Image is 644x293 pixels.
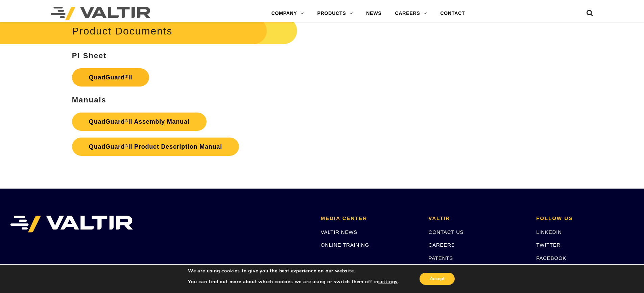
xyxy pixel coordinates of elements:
a: VALTIR NEWS [321,229,357,235]
a: FACEBOOK [536,255,566,261]
strong: QuadGuard II Assembly Manual [89,118,190,125]
a: PRODUCTS [311,7,360,20]
a: PATENTS [429,255,453,261]
a: ONLINE TRAINING [321,242,369,248]
h2: MEDIA CENTER [321,216,419,221]
a: TWITTER [536,242,560,248]
img: Valtir [51,7,150,20]
a: QuadGuard®II Assembly Manual [72,113,207,131]
img: VALTIR [10,216,133,233]
strong: Manuals [72,96,106,104]
a: QuadGuard®II Product Description Manual [72,138,239,156]
a: CAREERS [429,242,455,248]
sup: ® [125,118,128,123]
strong: PI Sheet [72,51,107,60]
h2: FOLLOW US [536,216,634,221]
a: LINKEDIN [536,229,562,235]
a: CAREERS [388,7,434,20]
sup: ® [125,143,128,148]
a: QuadGuard®II [72,68,149,87]
sup: ® [125,74,128,79]
h2: VALTIR [429,216,526,221]
a: CONTACT US [429,229,464,235]
p: We are using cookies to give you the best experience on our website. [188,268,399,274]
a: COMPANY [265,7,311,20]
a: CONTACT [433,7,472,20]
strong: QuadGuard II Product Description Manual [89,143,222,150]
p: You can find out more about which cookies we are using or switch them off in . [188,279,399,285]
button: settings [378,279,398,285]
button: Accept [420,273,455,285]
a: NEWS [359,7,388,20]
